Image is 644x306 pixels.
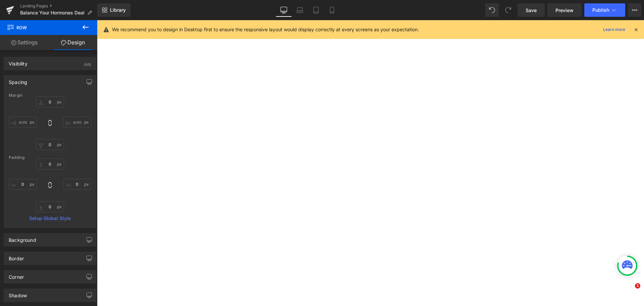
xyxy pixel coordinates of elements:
[9,93,91,98] div: Margin
[635,283,640,289] span: 1
[112,26,419,33] p: We recommend you to design in Desktop first to ensure the responsive layout would display correct...
[292,3,308,17] a: Laptop
[9,76,27,85] div: Spacing
[9,155,91,160] div: Padding
[84,57,91,68] div: (All)
[600,26,628,34] a: Learn more
[36,201,64,212] input: 0
[49,35,97,50] a: Design
[20,3,97,9] a: Landing Pages
[20,10,85,15] span: Balance Your Hormones Deal
[308,3,324,17] a: Tablet
[584,3,625,17] button: Publish
[621,283,637,299] iframe: Intercom live chat
[63,117,91,128] input: 0
[324,3,340,17] a: Mobile
[36,139,64,150] input: 0
[9,117,37,128] input: 0
[63,179,91,190] input: 0
[36,159,64,170] input: 0
[110,7,126,13] span: Library
[547,3,582,17] a: Preview
[501,3,515,17] button: Redo
[9,179,37,190] input: 0
[9,216,91,221] a: Setup Global Style
[9,233,36,243] div: Background
[592,7,609,13] span: Publish
[276,3,292,17] a: Desktop
[36,96,64,107] input: 0
[526,7,537,14] span: Save
[97,3,130,17] a: New Library
[485,3,499,17] button: Undo
[9,289,27,298] div: Shadow
[9,252,24,261] div: Border
[9,270,24,280] div: Corner
[555,7,574,14] span: Preview
[9,57,28,67] div: Visibility
[628,3,641,17] button: More
[7,20,74,35] span: Row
